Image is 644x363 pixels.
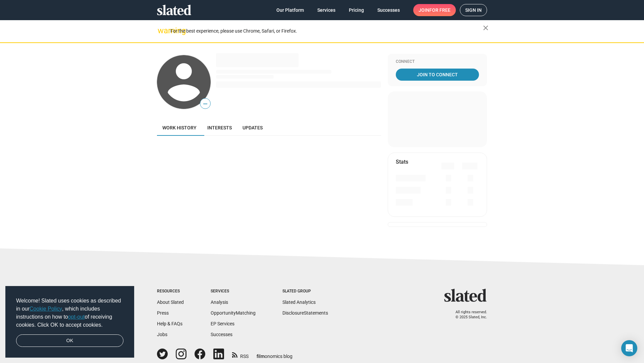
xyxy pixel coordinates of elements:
[158,27,166,35] mat-icon: warning
[211,332,232,337] a: Successes
[343,4,369,16] a: Pricing
[372,4,405,16] a: Successes
[448,310,487,320] p: All rights reserved. © 2025 Slated, Inc.
[243,125,263,130] span: Updates
[211,289,256,294] div: Services
[419,4,450,16] span: Join
[237,120,268,136] a: Updates
[68,314,85,320] a: opt-out
[257,348,292,360] a: filmonomics blog
[396,158,408,165] mat-card-title: Stats
[5,286,134,358] div: cookieconsent
[232,349,249,360] a: RSS
[257,354,265,359] span: film
[200,99,210,108] span: —
[460,4,487,16] a: Sign in
[282,289,328,294] div: Slated Group
[157,289,184,294] div: Resources
[429,4,450,16] span: for free
[16,297,123,329] span: Welcome! Slated uses cookies as described in our , which includes instructions on how to of recei...
[170,27,483,36] div: For the best experience, please use Chrome, Safari, or Firefox.
[271,4,309,16] a: Our Platform
[162,125,197,130] span: Work history
[16,334,123,347] a: dismiss cookie message
[211,321,234,326] a: EP Services
[312,4,341,16] a: Services
[157,332,167,337] a: Jobs
[396,69,479,81] a: Join To Connect
[349,4,364,16] span: Pricing
[157,120,202,136] a: Work history
[282,299,316,305] a: Slated Analytics
[207,125,232,130] span: Interests
[157,321,182,326] a: Help & FAQs
[621,340,637,356] div: Open Intercom Messenger
[30,306,62,312] a: Cookie Policy
[276,4,304,16] span: Our Platform
[202,120,237,136] a: Interests
[282,310,328,316] a: DisclosureStatements
[396,59,479,65] div: Connect
[482,24,490,32] mat-icon: close
[413,4,456,16] a: Joinfor free
[377,4,400,16] span: Successes
[397,69,478,81] span: Join To Connect
[317,4,335,16] span: Services
[211,310,256,316] a: OpportunityMatching
[157,310,169,316] a: Press
[465,4,482,16] span: Sign in
[157,299,184,305] a: About Slated
[211,299,228,305] a: Analysis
